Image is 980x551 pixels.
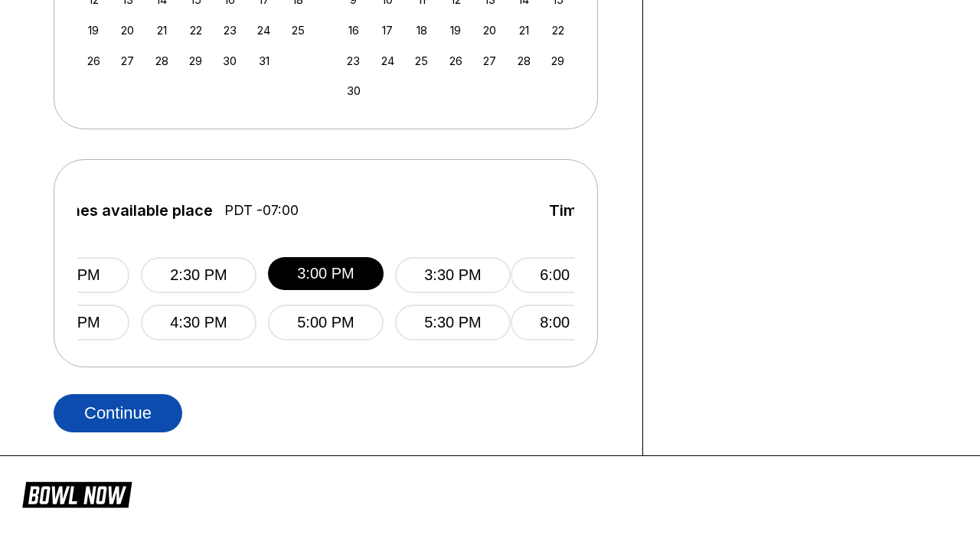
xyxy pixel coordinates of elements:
div: Choose Saturday, November 29th, 2025 [547,51,568,71]
button: 2:30 PM [141,257,256,293]
button: 4:30 PM [141,305,256,341]
div: Choose Friday, October 31st, 2025 [253,51,274,71]
button: 5:00 PM [268,305,384,341]
div: Choose Monday, November 17th, 2025 [377,20,398,41]
div: Choose Thursday, October 23rd, 2025 [220,20,240,41]
div: Choose Friday, November 21st, 2025 [514,20,534,41]
div: Choose Wednesday, October 29th, 2025 [185,51,206,71]
button: 5:30 PM [395,305,511,341]
div: Choose Tuesday, November 25th, 2025 [411,51,432,71]
div: Choose Sunday, November 30th, 2025 [343,80,364,101]
div: Choose Sunday, November 23rd, 2025 [343,51,364,71]
div: Choose Sunday, October 26th, 2025 [83,51,104,71]
div: Choose Monday, October 20th, 2025 [117,20,138,41]
div: Choose Thursday, November 20th, 2025 [479,20,500,41]
span: Times available place [52,202,213,219]
div: Choose Saturday, October 25th, 2025 [288,20,309,41]
div: Choose Tuesday, October 28th, 2025 [152,51,172,71]
div: Choose Thursday, October 30th, 2025 [220,51,240,71]
button: Continue [54,394,182,432]
span: PDT -07:00 [224,202,299,219]
span: Times available place [549,202,710,219]
button: 3:30 PM [395,257,511,293]
div: Choose Wednesday, October 22nd, 2025 [185,20,206,41]
div: Choose Saturday, November 22nd, 2025 [547,20,568,41]
div: Choose Monday, October 27th, 2025 [117,51,138,71]
div: Choose Friday, October 24th, 2025 [253,20,274,41]
div: Choose Tuesday, October 21st, 2025 [152,20,172,41]
div: Choose Friday, November 28th, 2025 [514,51,534,71]
div: Choose Wednesday, November 26th, 2025 [446,51,466,71]
button: 8:00 PM [511,305,626,341]
button: 3:00 PM [268,257,384,290]
div: Choose Thursday, November 27th, 2025 [479,51,500,71]
div: Choose Sunday, October 19th, 2025 [83,20,104,41]
div: Choose Monday, November 24th, 2025 [377,51,398,71]
button: 6:00 PM [511,257,626,293]
div: Choose Tuesday, November 18th, 2025 [411,20,432,41]
div: Choose Wednesday, November 19th, 2025 [446,20,466,41]
div: Choose Sunday, November 16th, 2025 [343,20,364,41]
